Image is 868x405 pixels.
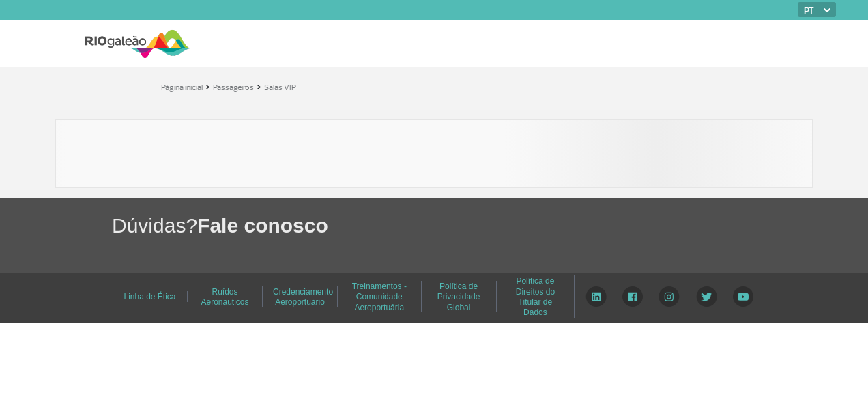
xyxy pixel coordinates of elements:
a: Passageiros [213,82,254,93]
a: > [205,78,210,94]
a: Credenciamento Aeroportuário [273,282,333,312]
a: > [257,78,261,94]
span: Fale conosco [197,214,328,237]
a: Linha de Ética [124,287,175,306]
a: Treinamentos - Comunidade Aeroportuária [352,277,407,317]
a: Política de Privacidade Global [437,277,480,317]
img: Instagram [659,286,680,307]
img: YouTube [733,286,753,307]
a: Política de Direitos do Titular de Dados [516,271,555,322]
a: Salas VIP [264,82,296,93]
img: LinkedIn [585,286,607,307]
img: Facebook [622,286,643,307]
img: Twitter [696,286,717,307]
h1: Dúvidas? [112,211,868,239]
a: Ruídos Aeronáuticos [201,282,248,312]
a: Página inicial [161,82,203,93]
